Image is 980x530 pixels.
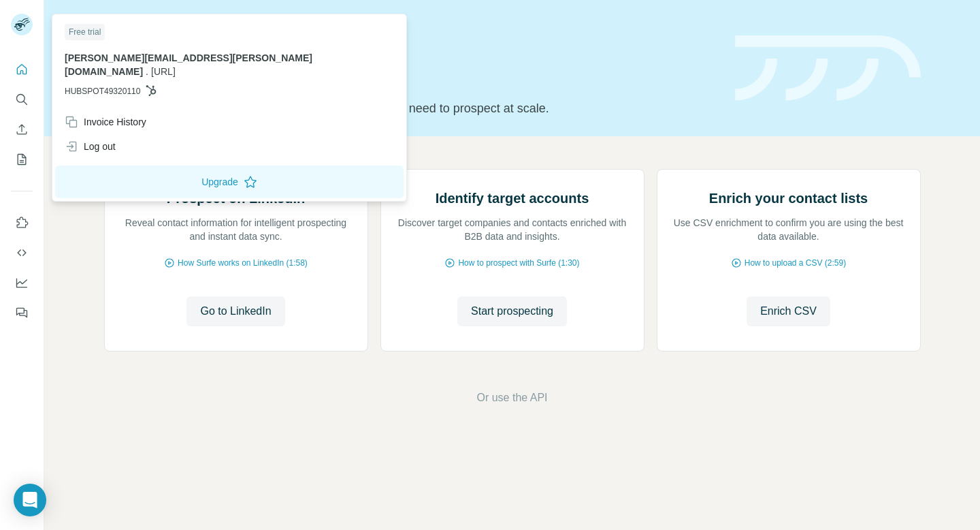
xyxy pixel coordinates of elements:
span: [URL] [151,66,176,77]
span: How to prospect with Surfe (1:30) [458,257,579,269]
button: Search [11,87,33,112]
img: banner [735,35,921,102]
div: Free trial [65,24,105,40]
p: Pick your starting point and we’ll provide everything you need to prospect at scale. [104,99,719,118]
span: Go to LinkedIn [200,303,271,319]
button: Start prospecting [457,296,567,326]
h1: Let’s prospect together [104,63,719,91]
button: My lists [11,147,33,172]
h2: Enrich your contact lists [709,189,868,208]
div: Quick start [104,25,719,39]
button: Or use the API [476,390,547,406]
p: Use CSV enrichment to confirm you are using the best data available. [671,216,906,243]
p: Reveal contact information for intelligent prospecting and instant data sync. [118,216,354,243]
button: Go to LinkedIn [186,296,284,326]
button: Use Surfe on LinkedIn [11,211,33,235]
button: Use Surfe API [11,240,33,265]
button: Enrich CSV [11,117,33,142]
button: Upgrade [55,166,404,198]
button: Enrich CSV [747,296,830,326]
div: Invoice History [65,115,146,129]
span: Enrich CSV [760,303,817,319]
button: Quick start [11,57,33,82]
span: . [146,66,148,77]
button: Dashboard [11,270,33,295]
div: Open Intercom Messenger [14,484,46,516]
h2: Identify target accounts [436,189,589,208]
div: Log out [65,140,116,153]
p: Discover target companies and contacts enriched with B2B data and insights. [395,216,630,243]
span: [PERSON_NAME][EMAIL_ADDRESS][PERSON_NAME][DOMAIN_NAME] [65,52,312,77]
span: Start prospecting [471,303,553,319]
span: How Surfe works on LinkedIn (1:58) [178,257,308,269]
span: How to upload a CSV (2:59) [745,257,846,269]
span: HUBSPOT49320110 [65,85,140,97]
button: Feedback [11,300,33,325]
